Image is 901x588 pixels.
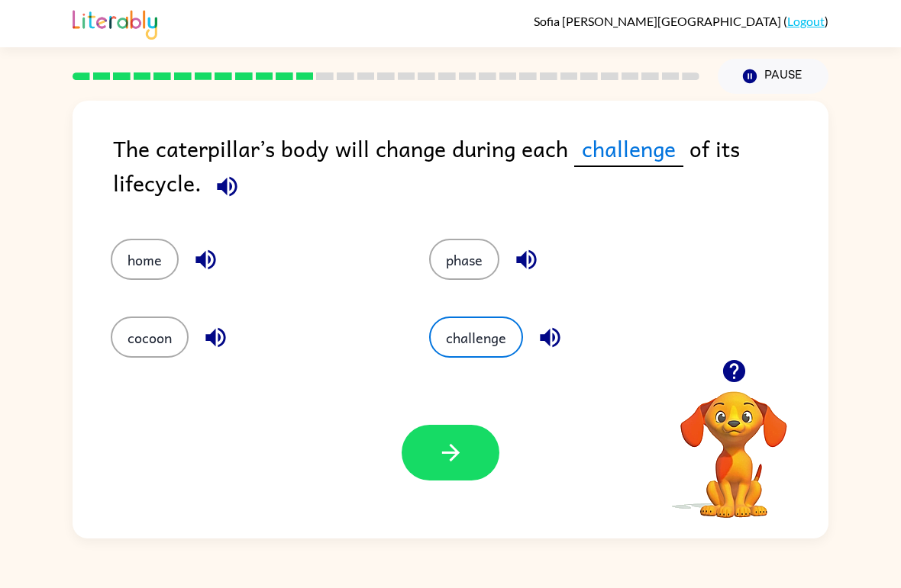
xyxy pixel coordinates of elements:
button: cocoon [111,316,189,358]
span: challenge [574,131,683,167]
button: phase [429,239,499,280]
span: Sofia [PERSON_NAME][GEOGRAPHIC_DATA] [534,14,783,28]
a: Logout [787,14,825,28]
button: challenge [429,316,523,358]
div: The caterpillar’s body will change during each of its lifecycle. [113,131,828,208]
video: Your browser must support playing .mp4 files to use Literably. Please try using another browser. [657,368,810,520]
div: ( ) [534,14,828,28]
img: Literably [73,6,157,40]
button: Pause [718,59,828,94]
button: home [111,239,179,280]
